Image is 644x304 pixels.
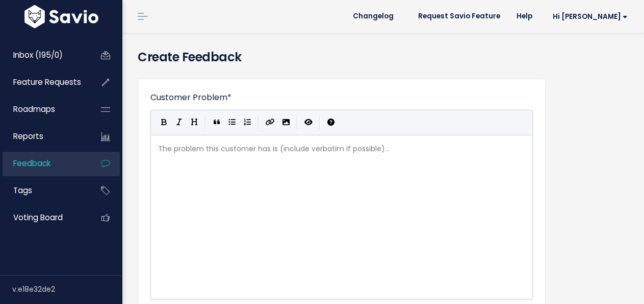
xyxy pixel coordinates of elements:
[410,9,508,24] a: Request Savio Feature
[13,77,81,87] span: Feature Requests
[258,116,259,129] i: |
[3,98,85,121] a: Roadmaps
[240,115,255,130] button: Numbered List
[278,115,294,130] button: Import an image
[297,116,298,129] i: |
[205,116,206,129] i: |
[13,131,43,142] span: Reports
[209,115,224,130] button: Quote
[3,152,85,175] a: Feedback
[13,185,32,196] span: Tags
[3,125,85,148] a: Reports
[540,9,636,25] a: Hi [PERSON_NAME]
[150,91,231,104] label: Customer Problem
[553,13,628,20] span: Hi [PERSON_NAME]
[13,158,50,169] span: Feedback
[156,115,171,130] button: Bold
[319,116,320,129] i: |
[3,43,85,67] a: Inbox (195/0)
[508,9,540,24] a: Help
[224,115,240,130] button: Generic List
[171,115,187,130] button: Italic
[12,276,122,302] div: v.e18e32de2
[3,206,85,229] a: Voting Board
[13,212,63,223] span: Voting Board
[138,48,629,66] h4: Create Feedback
[323,115,339,130] button: Markdown Guide
[22,5,101,28] img: logo-white.9d6f32f41409.svg
[262,115,278,130] button: Create Link
[3,71,85,94] a: Feature Requests
[3,179,85,202] a: Tags
[13,104,55,114] span: Roadmaps
[353,13,394,20] span: Changelog
[187,115,202,130] button: Heading
[301,115,316,130] button: Toggle Preview
[13,50,63,60] span: Inbox (195/0)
